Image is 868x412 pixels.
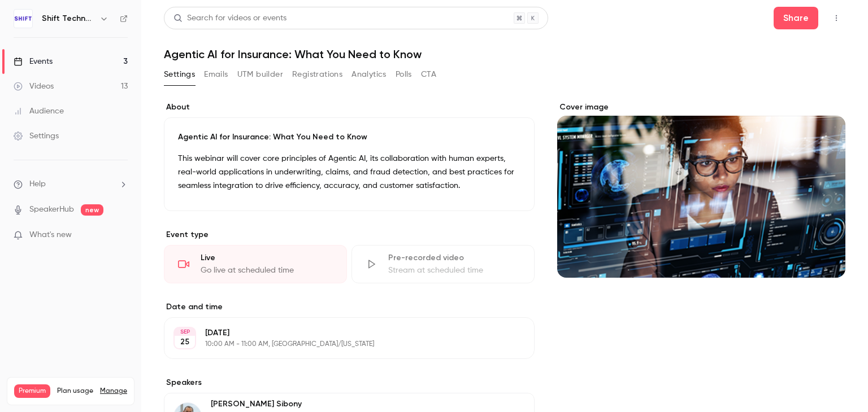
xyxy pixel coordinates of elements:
[396,65,412,84] button: Polls
[421,65,436,84] button: CTA
[180,336,189,348] p: 25
[388,265,520,276] div: Stream at scheduled time
[29,204,74,216] a: SpeakerHub
[14,178,128,190] li: help-dropdown-opener
[14,384,50,398] span: Premium
[164,301,535,313] label: Date and time
[164,245,347,283] div: LiveGo live at scheduled time
[557,102,845,113] label: Cover image
[14,130,59,142] div: Settings
[774,7,818,29] button: Share
[204,65,228,84] button: Emails
[292,65,342,84] button: Registrations
[114,230,128,240] iframe: Noticeable Trigger
[205,340,475,349] p: 10:00 AM - 11:00 AM, [GEOGRAPHIC_DATA]/[US_STATE]
[14,10,32,28] img: Shift Technology
[351,245,535,283] div: Pre-recorded videoStream at scheduled time
[175,328,195,336] div: SEP
[29,229,72,241] span: What's new
[557,102,845,278] section: Cover image
[29,178,46,190] span: Help
[164,47,845,61] h1: Agentic AI for Insurance: What You Need to Know
[178,132,520,143] p: Agentic AI for Insurance: What You Need to Know
[205,327,475,339] p: [DATE]
[164,377,535,388] label: Speakers
[164,102,535,113] label: About
[81,204,103,216] span: new
[42,13,95,24] h6: Shift Technology
[237,65,283,84] button: UTM builder
[57,387,93,396] span: Plan usage
[351,65,387,84] button: Analytics
[164,65,195,84] button: Settings
[178,152,520,192] p: This webinar will cover core principles of Agentic AI, its collaboration with human experts, real...
[164,229,535,240] p: Event type
[211,398,461,410] p: [PERSON_NAME] Sibony
[14,81,54,92] div: Videos
[201,252,333,264] div: Live
[14,56,53,67] div: Events
[388,252,520,264] div: Pre-recorded video
[14,106,64,117] div: Audience
[201,265,333,276] div: Go live at scheduled time
[100,387,127,396] a: Manage
[173,12,287,24] div: Search for videos or events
